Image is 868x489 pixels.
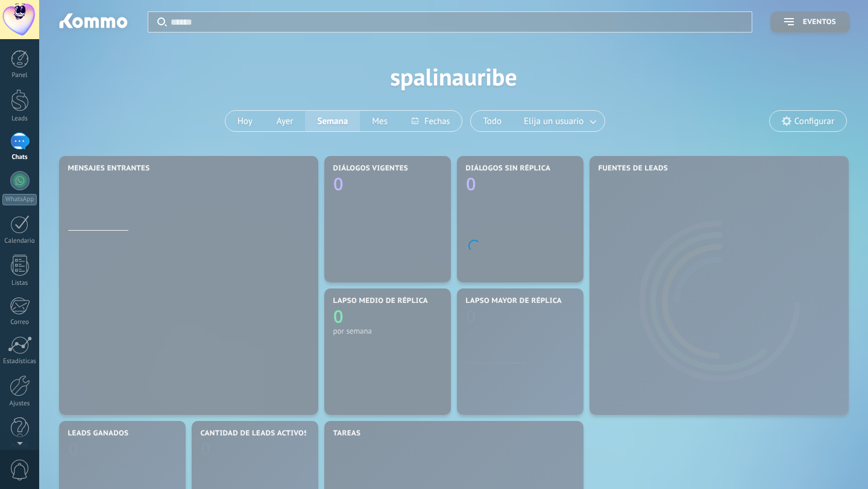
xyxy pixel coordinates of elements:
div: Correo [2,319,37,326]
div: Calendario [2,237,37,245]
div: WhatsApp [2,194,37,205]
div: Estadísticas [2,358,37,366]
div: Leads [2,115,37,123]
div: Chats [2,154,37,161]
div: Panel [2,72,37,79]
div: Listas [2,279,37,287]
div: Ajustes [2,400,37,408]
